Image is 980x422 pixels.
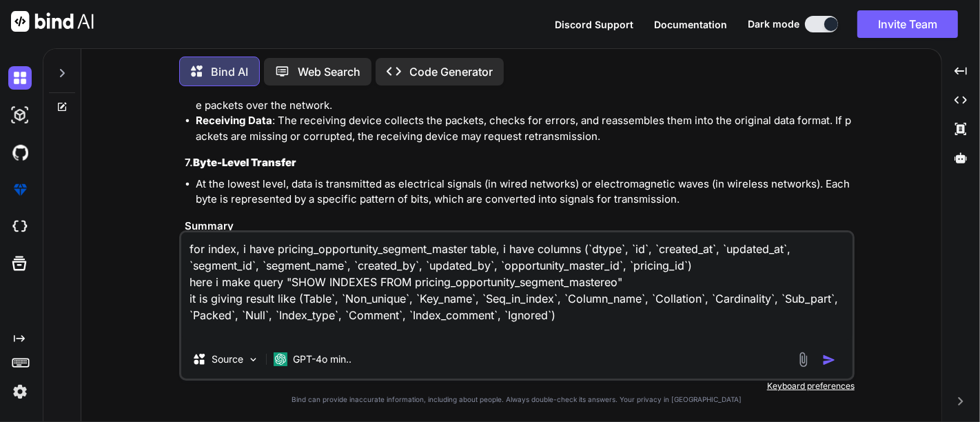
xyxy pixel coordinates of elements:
[211,63,248,80] p: Bind AI
[857,10,958,38] button: Invite Team
[654,17,727,32] button: Documentation
[8,141,32,164] img: githubDark
[196,177,852,208] li: At the lowest level, data is transmitted as electrical signals (in wired networks) or electromagn...
[247,354,259,365] img: Pick Models
[212,352,243,366] p: Source
[298,63,360,80] p: Web Search
[822,353,836,367] img: icon
[274,352,287,366] img: GPT-4o mini
[179,381,855,392] p: Keyboard preferences
[795,352,811,368] img: attachment
[179,394,855,405] p: Bind can provide inaccurate information, including about people. Always double-check its answers....
[8,380,32,403] img: settings
[8,66,32,90] img: darkChat
[11,11,94,32] img: Bind AI
[555,17,633,32] button: Discord Support
[8,103,32,127] img: darkAi-studio
[555,19,633,30] span: Discord Support
[196,82,852,113] li: : When a device wants to send data, it breaks the data into packets, adds headers with routing in...
[181,232,853,340] textarea: for index, i have pricing_opportunity_segment_master table, i have columns (`dtype`, `id`, `creat...
[196,114,272,127] strong: Receiving Data
[193,156,296,169] strong: Byte-Level Transfer
[409,63,493,80] p: Code Generator
[196,113,852,144] li: : The receiving device collects the packets, checks for errors, and reassembles them into the ori...
[654,19,727,30] span: Documentation
[185,155,852,171] h3: 7.
[8,178,32,201] img: premium
[185,219,852,234] h3: Summary
[8,215,32,239] img: cloudideIcon
[293,352,351,366] p: GPT-4o min..
[748,17,799,31] span: Dark mode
